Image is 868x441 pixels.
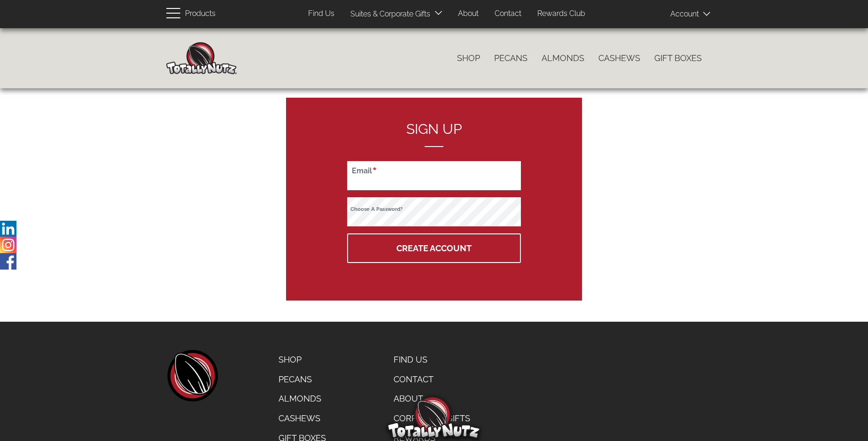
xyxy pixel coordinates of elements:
[451,5,486,23] a: About
[387,350,479,370] a: Find Us
[387,396,481,439] img: Totally Nutz Logo
[166,42,237,74] img: Home
[647,48,709,68] a: Gift Boxes
[271,409,333,428] a: Cashews
[387,389,479,409] a: About
[185,7,216,21] span: Products
[347,121,521,147] h2: Sign up
[166,350,218,402] a: home
[301,5,341,23] a: Find Us
[271,350,333,370] a: Shop
[535,48,591,68] a: Almonds
[387,409,479,428] a: Corporate Gifts
[271,370,333,389] a: Pecans
[387,370,479,389] a: Contact
[271,389,333,409] a: Almonds
[487,48,535,68] a: Pecans
[530,5,592,23] a: Rewards Club
[591,48,647,68] a: Cashews
[450,48,487,68] a: Shop
[347,233,521,263] button: Create Account
[488,5,528,23] a: Contact
[343,5,433,23] a: Suites & Corporate Gifts
[347,161,521,190] input: Your email address. We won’t share this with anyone.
